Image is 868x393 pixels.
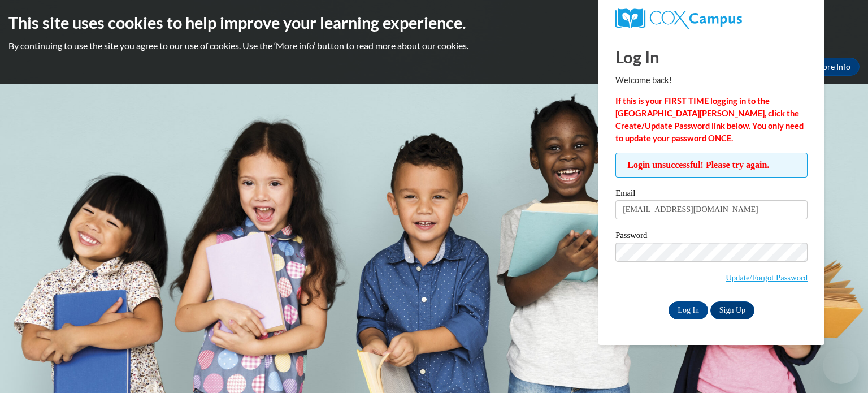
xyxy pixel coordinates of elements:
[726,273,808,282] a: Update/Forgot Password
[710,301,754,319] a: Sign Up
[823,348,859,384] iframe: Button to launch messaging window
[615,189,808,200] label: Email
[615,8,808,29] a: COX Campus
[615,231,808,243] label: Password
[8,11,860,34] h2: This site uses cookies to help improve your learning experience.
[615,45,808,68] h1: Log In
[615,96,804,143] strong: If this is your FIRST TIME logging in to the [GEOGRAPHIC_DATA][PERSON_NAME], click the Create/Upd...
[669,301,708,319] input: Log In
[615,8,742,29] img: COX Campus
[806,58,860,76] a: More Info
[615,153,808,178] span: Login unsuccessful! Please try again.
[615,74,808,87] p: Welcome back!
[8,40,860,52] p: By continuing to use the site you agree to our use of cookies. Use the ‘More info’ button to read...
